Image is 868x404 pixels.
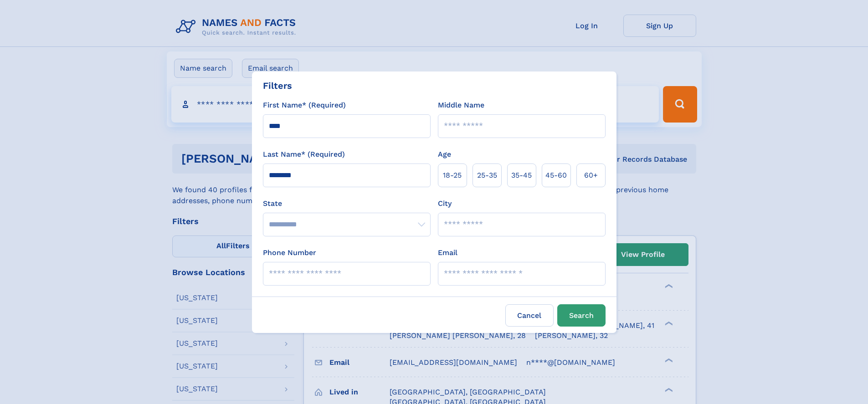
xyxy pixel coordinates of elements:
label: Age [438,149,451,160]
span: 60+ [584,170,598,181]
span: 18‑25 [443,170,462,181]
span: 25‑35 [477,170,497,181]
label: State [263,198,431,209]
div: Filters [263,79,292,92]
label: First Name* (Required) [263,100,346,111]
label: Email [438,247,457,258]
label: City [438,198,452,209]
label: Cancel [505,304,554,327]
label: Phone Number [263,247,316,258]
span: 45‑60 [545,170,567,181]
label: Middle Name [438,100,484,111]
span: 35‑45 [511,170,532,181]
button: Search [557,304,606,327]
label: Last Name* (Required) [263,149,345,160]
